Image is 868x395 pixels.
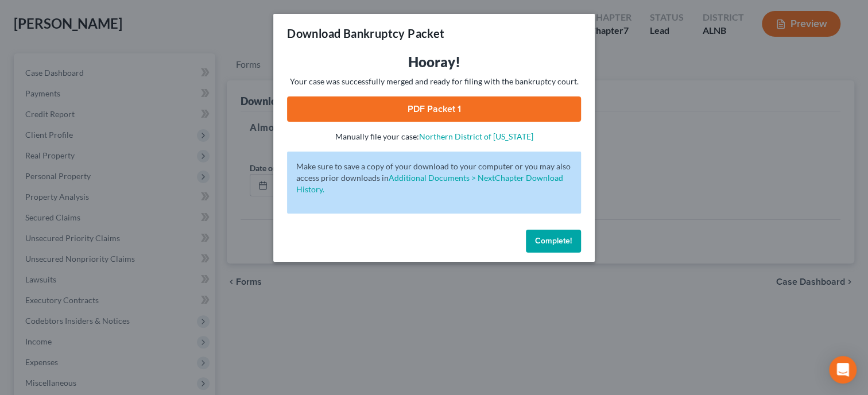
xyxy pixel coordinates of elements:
a: PDF Packet 1 [287,96,581,122]
span: Complete! [535,236,572,246]
p: Manually file your case: [287,131,581,142]
p: Your case was successfully merged and ready for filing with the bankruptcy court. [287,76,581,87]
a: Additional Documents > NextChapter Download History. [296,173,563,194]
div: Open Intercom Messenger [829,356,857,384]
button: Complete! [526,230,581,253]
a: Northern District of [US_STATE] [419,131,533,141]
h3: Download Bankruptcy Packet [287,25,444,41]
h3: Hooray! [287,53,581,71]
p: Make sure to save a copy of your download to your computer or you may also access prior downloads in [296,161,572,195]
